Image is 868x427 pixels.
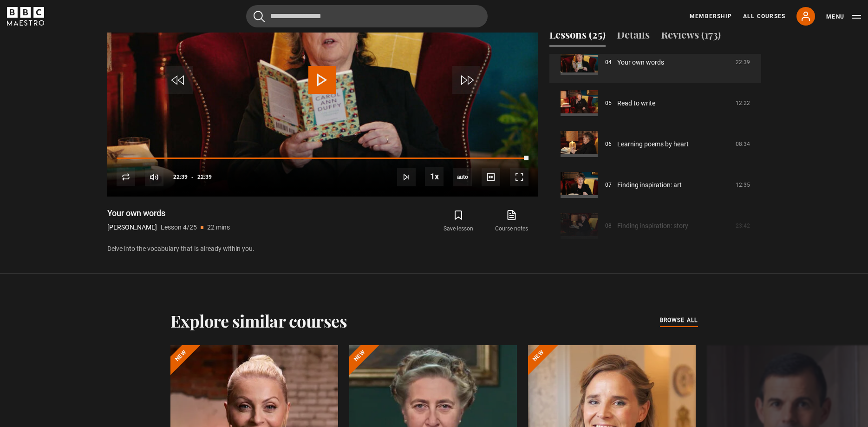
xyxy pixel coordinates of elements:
[432,208,485,235] button: Save lesson
[117,158,528,159] div: Progress Bar
[170,311,347,330] h2: Explore similar courses
[107,244,538,254] p: Delve into the vocabulary that is already within you.
[197,169,212,185] span: 22:39
[246,5,488,27] input: Search
[482,168,500,186] button: Captions
[117,168,135,186] button: Replay
[107,208,230,219] h1: Your own words
[425,167,444,186] button: Playback Rate
[510,168,529,186] button: Fullscreen
[617,139,689,149] a: Learning poems by heart
[660,315,698,325] span: browse all
[7,7,44,26] svg: BBC Maestro
[191,174,194,180] span: -
[485,208,538,235] a: Course notes
[617,99,655,108] a: Read to write
[207,223,230,232] p: 22 mins
[145,168,163,186] button: Mute
[549,27,606,46] button: Lessons (25)
[617,180,682,190] a: Finding inspiration: art
[617,58,664,67] a: Your own words
[661,27,721,46] button: Reviews (173)
[397,168,416,186] button: Next Lesson
[660,315,698,326] a: browse all
[826,12,861,21] button: Toggle navigation
[453,168,472,186] span: auto
[453,168,472,186] div: Current quality: 720p
[743,12,785,20] a: All Courses
[161,223,197,232] p: Lesson 4/25
[107,223,157,232] p: [PERSON_NAME]
[254,11,265,22] button: Submit the search query
[617,27,650,46] button: Details
[173,169,188,185] span: 22:39
[690,12,732,20] a: Membership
